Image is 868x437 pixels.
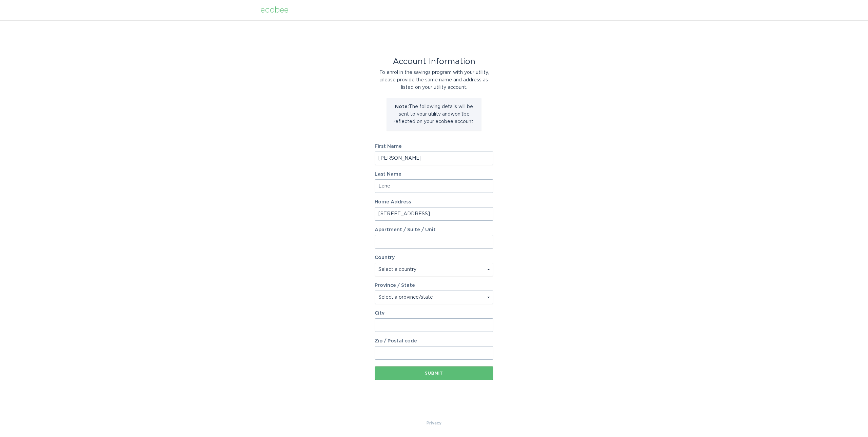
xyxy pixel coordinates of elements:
label: Province / State [375,283,415,288]
strong: Note: [395,104,409,109]
a: Privacy Policy & Terms of Use [427,419,441,427]
div: ecobee [260,6,289,14]
label: City [375,311,493,316]
button: Submit [375,366,493,380]
label: First Name [375,144,493,149]
label: Apartment / Suite / Unit [375,227,493,232]
p: The following details will be sent to your utility and won't be reflected on your ecobee account. [392,103,476,125]
label: Home Address [375,200,493,204]
div: Submit [378,371,490,375]
label: Country [375,255,395,260]
div: To enrol in the savings program with your utility, please provide the same name and address as li... [375,69,493,91]
div: Account Information [375,58,493,65]
label: Last Name [375,172,493,177]
label: Zip / Postal code [375,339,493,343]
